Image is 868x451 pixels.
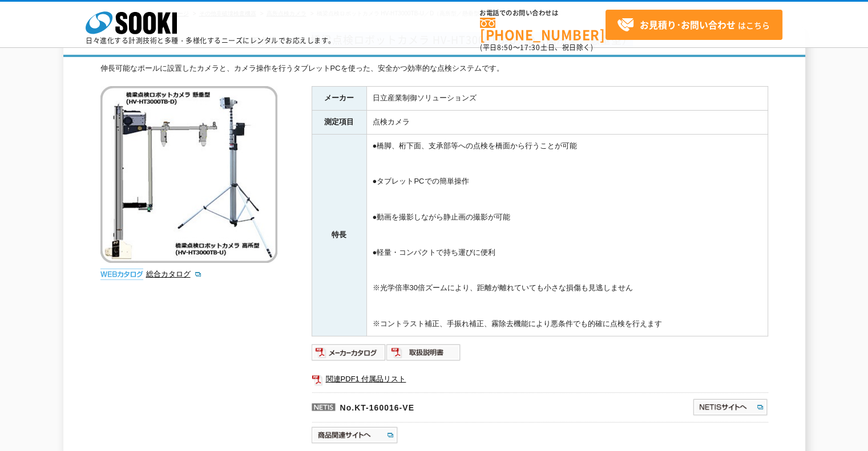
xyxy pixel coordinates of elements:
[480,18,605,41] a: [PHONE_NUMBER]
[480,42,593,52] span: (平日 ～ 土日、祝日除く)
[497,42,513,52] span: 8:50
[617,17,770,34] span: はこちら
[366,110,768,134] td: 点検カメラ
[312,392,582,420] p: No.KT-160016-VE
[312,134,366,336] th: 特長
[100,86,277,263] img: 橋梁点検ロボットカメラ HV-HT3000TB-U／D（高所型／懸垂型）
[312,110,366,134] th: 測定項目
[86,37,336,44] p: 日々進化する計測技術と多種・多様化するニーズにレンタルでお応えします。
[312,351,386,359] a: メーカーカタログ
[480,10,605,17] span: お電話でのお問い合わせは
[386,343,461,361] img: 取扱説明書
[100,269,143,280] img: webカタログ
[605,10,782,40] a: お見積り･お問い合わせはこちら
[366,134,768,336] td: ●橋脚、桁下面、支承部等への点検を橋面から行うことが可能 ●タブレットPCでの簡単操作 ●動画を撮影しながら静止画の撮影が可能 ●軽量・コンパクトで持ち運びに便利 ※光学倍率30倍ズームにより、...
[692,398,768,416] img: NETISサイトへ
[100,63,768,75] div: 伸長可能なポールに設置したカメラと、カメラ操作を行うタブレットPCを使った、安全かつ効率的な点検システムです。
[386,351,461,359] a: 取扱説明書
[312,343,386,361] img: メーカーカタログ
[312,426,399,444] img: 商品関連サイトへ
[366,87,768,111] td: 日立産業制御ソリューションズ
[312,87,366,111] th: メーカー
[312,372,768,387] a: 関連PDF1 付属品リスト
[520,42,540,52] span: 17:30
[640,18,736,31] strong: お見積り･お問い合わせ
[146,270,202,278] a: 総合カタログ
